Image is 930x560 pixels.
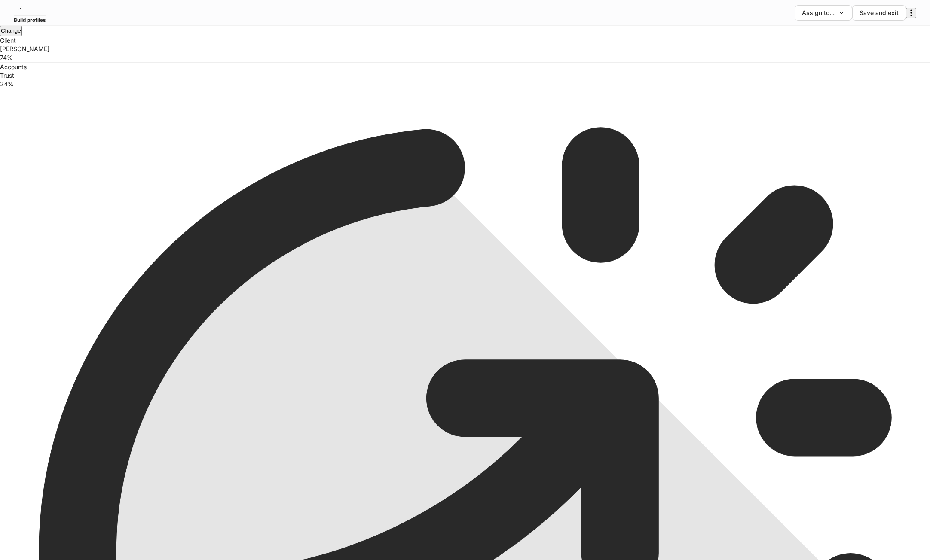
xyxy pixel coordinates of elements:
div: Save and exit [860,9,899,17]
button: Assign to... [795,5,852,21]
h5: Build profiles [14,16,46,24]
div: Assign to... [802,9,835,17]
button: Save and exit [852,5,906,21]
div: Change [1,27,21,35]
